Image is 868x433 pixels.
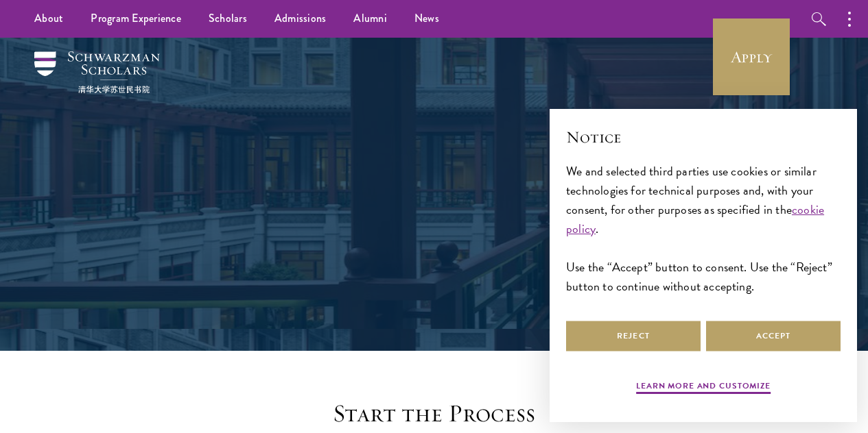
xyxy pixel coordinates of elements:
h2: Notice [566,125,841,149]
button: Accept [706,321,841,351]
button: Learn more and customize [636,380,771,396]
a: cookie policy [566,200,824,238]
a: Apply [713,18,790,95]
h2: Start the Process [222,399,647,428]
img: Schwarzman Scholars [34,51,160,93]
div: We and selected third parties use cookies or similar technologies for technical purposes and, wit... [566,162,841,297]
button: Reject [566,321,701,351]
